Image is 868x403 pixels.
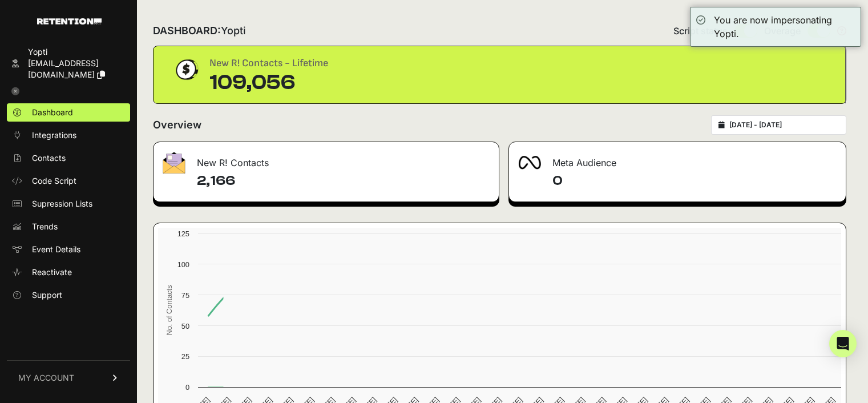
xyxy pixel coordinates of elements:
[28,58,99,79] span: [EMAIL_ADDRESS][DOMAIN_NAME]
[518,156,541,170] img: fa-meta-2f981b61bb99beabf952f7030308934f19ce035c18b003e963880cc3fabeebb7.png
[32,221,58,232] span: Trends
[18,372,74,384] span: MY ACCOUNT
[7,286,130,304] a: Support
[209,71,328,94] div: 109,056
[32,198,92,209] span: Supression Lists
[177,260,189,269] text: 100
[209,55,328,71] div: New R! Contacts - Lifetime
[7,263,130,281] a: Reactivate
[37,18,102,25] img: Retention.com
[197,172,490,190] h4: 2,166
[7,103,130,122] a: Dashboard
[673,24,728,38] span: Script status
[714,13,855,41] div: You are now impersonating Yopti.
[163,152,185,174] img: fa-envelope-19ae18322b30453b285274b1b8af3d052b27d846a4fbe8435d1a52b978f639a2.png
[32,130,76,141] span: Integrations
[32,244,80,255] span: Event Details
[221,25,246,37] span: Yopti
[7,360,130,395] a: MY ACCOUNT
[32,175,76,187] span: Code Script
[829,330,857,357] div: Open Intercom Messenger
[32,289,62,301] span: Support
[181,322,189,331] text: 50
[7,217,130,236] a: Trends
[32,152,66,164] span: Contacts
[172,55,200,84] img: dollar-coin-05c43ed7efb7bc0c12610022525b4bbbb207c7efeef5aecc26f025e68dcafac9.png
[32,267,72,278] span: Reactivate
[177,229,189,238] text: 125
[509,142,846,176] div: Meta Audience
[7,172,130,190] a: Code Script
[181,352,189,361] text: 25
[7,126,130,144] a: Integrations
[32,107,73,118] span: Dashboard
[28,46,126,58] div: Yopti
[181,291,189,300] text: 75
[165,285,173,335] text: No. of Contacts
[185,383,189,392] text: 0
[153,23,246,39] h2: DASHBOARD:
[7,240,130,259] a: Event Details
[552,172,837,190] h4: 0
[7,149,130,167] a: Contacts
[7,43,130,84] a: Yopti [EMAIL_ADDRESS][DOMAIN_NAME]
[7,195,130,213] a: Supression Lists
[154,142,499,176] div: New R! Contacts
[153,117,201,133] h2: Overview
